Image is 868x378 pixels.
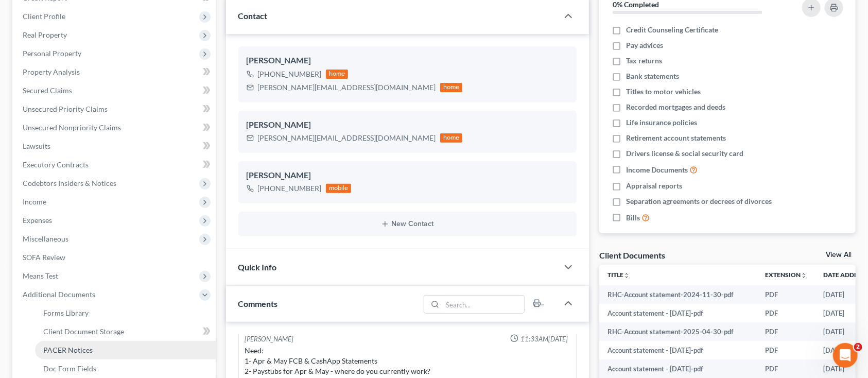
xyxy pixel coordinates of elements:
[238,262,277,272] span: Quick Info
[23,123,121,132] span: Unsecured Nonpriority Claims
[599,285,757,304] td: RHC-Account statement-2024-11-30-pdf
[626,102,725,112] span: Recorded mortgages and deeds
[626,25,718,35] span: Credit Counseling Certificate
[35,359,216,378] a: Doc Form Fields
[23,49,81,58] span: Personal Property
[757,341,815,359] td: PDF
[43,346,93,354] span: PACER Notices
[626,165,688,175] span: Income Documents
[626,117,697,128] span: Life insurance policies
[626,87,701,97] span: Titles to motor vehicles
[14,137,216,156] a: Lawsuits
[43,364,96,373] span: Doc Form Fields
[599,304,757,322] td: Account statement - [DATE]-pdf
[245,334,294,344] div: [PERSON_NAME]
[14,63,216,81] a: Property Analysis
[626,213,640,223] span: Bills
[35,304,216,322] a: Forms Library
[626,196,772,207] span: Separation agreements or decrees of divorces
[23,216,52,225] span: Expenses
[626,133,726,143] span: Retirement account statements
[258,133,436,143] div: [PERSON_NAME][EMAIL_ADDRESS][DOMAIN_NAME]
[326,184,352,193] div: mobile
[35,322,216,341] a: Client Document Storage
[23,234,68,243] span: Miscellaneous
[35,341,216,359] a: PACER Notices
[23,160,89,169] span: Executory Contracts
[801,272,807,279] i: unfold_more
[626,148,743,159] span: Drivers license & social security card
[757,322,815,341] td: PDF
[626,181,682,191] span: Appraisal reports
[23,142,50,150] span: Lawsuits
[258,82,436,93] div: [PERSON_NAME][EMAIL_ADDRESS][DOMAIN_NAME]
[247,220,568,228] button: New Contact
[599,250,665,261] div: Client Documents
[23,67,80,76] span: Property Analysis
[23,30,67,39] span: Real Property
[23,197,46,206] span: Income
[14,100,216,118] a: Unsecured Priority Claims
[258,183,322,194] div: [PHONE_NUMBER]
[14,248,216,267] a: SOFA Review
[238,11,268,21] span: Contact
[626,71,679,81] span: Bank statements
[599,341,757,359] td: Account statement - [DATE]-pdf
[765,271,807,279] a: Extensionunfold_more
[440,83,463,92] div: home
[626,40,663,50] span: Pay advices
[854,343,862,351] span: 2
[442,296,524,313] input: Search...
[14,156,216,174] a: Executory Contracts
[23,86,72,95] span: Secured Claims
[23,12,65,21] span: Client Profile
[757,285,815,304] td: PDF
[23,179,116,187] span: Codebtors Insiders & Notices
[833,343,858,368] iframe: Intercom live chat
[23,290,95,299] span: Additional Documents
[238,299,278,308] span: Comments
[14,81,216,100] a: Secured Claims
[607,271,630,279] a: Titleunfold_more
[599,322,757,341] td: RHC-Account statement-2025-04-30-pdf
[326,70,349,79] div: home
[626,56,662,66] span: Tax returns
[440,133,463,143] div: home
[247,119,568,131] div: [PERSON_NAME]
[757,359,815,378] td: PDF
[43,327,124,336] span: Client Document Storage
[757,304,815,322] td: PDF
[258,69,322,79] div: [PHONE_NUMBER]
[826,251,852,259] a: View All
[247,169,568,182] div: [PERSON_NAME]
[247,55,568,67] div: [PERSON_NAME]
[23,253,65,262] span: SOFA Review
[520,334,568,344] span: 11:33AM[DATE]
[14,118,216,137] a: Unsecured Nonpriority Claims
[23,105,108,113] span: Unsecured Priority Claims
[23,271,58,280] span: Means Test
[599,359,757,378] td: Account statement - [DATE]-pdf
[623,272,630,279] i: unfold_more
[43,308,89,317] span: Forms Library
